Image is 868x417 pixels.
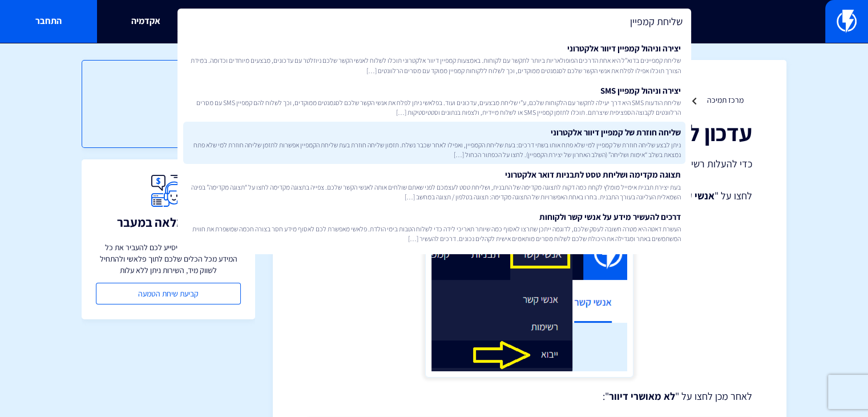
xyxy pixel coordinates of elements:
strong: אנשי קשר [674,189,714,202]
h3: תוכן [105,83,232,98]
h3: תמיכה מלאה במעבר [117,215,220,229]
a: יצירה וניהול קמפיין דיוור אלקטרונישליחת קמפיינים בדוא”ל היא אחת הדרכים הפופולאריות ביותר לתקשר עם... [183,38,685,80]
a: מרכז תמיכה [707,95,744,105]
strong: לא מאושרי דיוור [609,390,675,403]
a: הכנת הקובץ [105,104,232,119]
p: צוות התמיכה שלנו יסייע לכם להעביר את כל המידע מכל הכלים שלכם לתוך פלאשי ולהתחיל לשווק מיד, השירות... [96,242,241,276]
input: חיפוש מהיר... [177,9,691,35]
a: יצירה וניהול קמפיין SMSשליחת הודעות SMS היא דרך יעילה לתקשר עם הלקוחות שלכם, ע”י שליחת מבצעים, עד... [183,80,685,122]
span: העשרת דאטה היא מטרה חשובה לעסק שלכם, לדוגמה ייתכן שתרצו לאסוף כמה שיותר תאריכי לידה כדי לשלוח הטב... [188,224,681,243]
span: שליחת הודעות SMS היא דרך יעילה לתקשר עם הלקוחות שלכם, ע”י שליחת מבצעים, עדכונים ועוד. בפלאשי ניתן... [188,98,681,117]
span: בעת יצירת תבנית אימייל מומלץ לקחת כמה דקות לתצוגה מקדימה של התבנית, ושליחת טסט לעצמכם לפני שאתם ש... [188,182,681,202]
p: לאחר מכן לחצו על " ": [307,389,752,404]
a: דרכים להעשיר מידע על אנשי קשר ולקוחותהעשרת דאטה היא מטרה חשובה לעסק שלכם, לדוגמה ייתכן שתרצו לאסו... [183,206,685,248]
span: ניתן לבצע שליחה חוזרת של קמפיין למי שלא פתח אותו בשתי דרכים: בעת שליחת הקמפיין, ואפילו לאחר שכבר ... [188,140,681,159]
a: תצוגה מקדימה ושליחת טסט לתבניות דואר אלקטרוניבעת יצירת תבנית אימייל מומלץ לקחת כמה דקות לתצוגה מק... [183,164,685,206]
a: קביעת שיחת הטמעה [96,283,241,304]
span: שליחת קמפיינים בדוא”ל היא אחת הדרכים הפופולאריות ביותר לתקשר עם לקוחות. באמצעות קמפיין דיוור אלקט... [188,55,681,75]
a: שליחה חוזרת של קמפיין דיוור אלקטרוניניתן לבצע שליחה חוזרת של קמפיין למי שלא פתח אותו בשתי דרכים: ... [183,122,685,164]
